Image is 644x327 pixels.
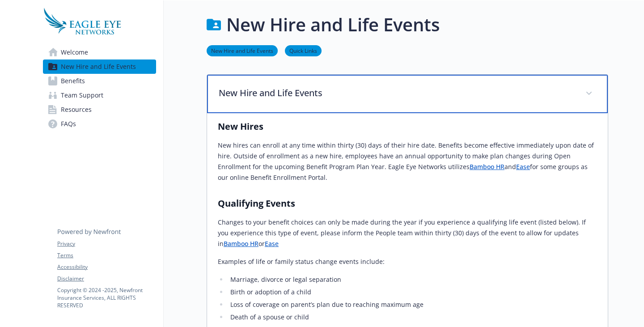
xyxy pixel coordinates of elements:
[218,140,597,183] p: New hires can enroll at any time within thirty (30) days of their hire date. Benefits become effe...
[57,251,156,259] a: Terms
[285,46,322,55] a: Quick Links
[470,162,504,171] a: Bamboo HR
[219,86,575,100] p: New Hire and Life Events
[57,263,156,271] a: Accessibility
[218,256,597,267] p: Examples of life or family status change events include:
[57,286,156,309] p: Copyright © 2024 - 2025 , Newfront Insurance Services, ALL RIGHTS RESERVED
[57,240,156,248] a: Privacy
[228,299,597,310] li: Loss of coverage on parent’s plan due to reaching maximum age
[43,59,156,74] a: New Hire and Life Events
[265,239,279,248] a: Ease
[61,74,85,88] span: Benefits
[224,239,258,248] a: Bamboo HR
[61,59,136,74] span: New Hire and Life Events
[61,45,88,59] span: Welcome
[226,11,440,38] h1: New Hire and Life Events
[43,74,156,88] a: Benefits
[218,217,597,249] p: Changes to your benefit choices can only be made during the year if you experience a qualifying l...
[228,287,597,297] li: Birth or adoption of a child
[43,117,156,131] a: FAQs
[516,162,530,171] a: Ease
[57,275,156,283] a: Disclaimer
[43,88,156,102] a: Team Support
[43,102,156,117] a: Resources
[218,197,295,209] strong: Qualifying Events
[43,45,156,59] a: Welcome
[228,274,597,285] li: Marriage, divorce or legal separation
[218,120,263,132] strong: New Hires
[228,312,597,323] li: Death of a spouse or child
[61,88,103,102] span: Team Support
[207,75,608,113] div: New Hire and Life Events
[61,102,92,117] span: Resources
[61,117,76,131] span: FAQs
[207,46,278,55] a: New Hire and Life Events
